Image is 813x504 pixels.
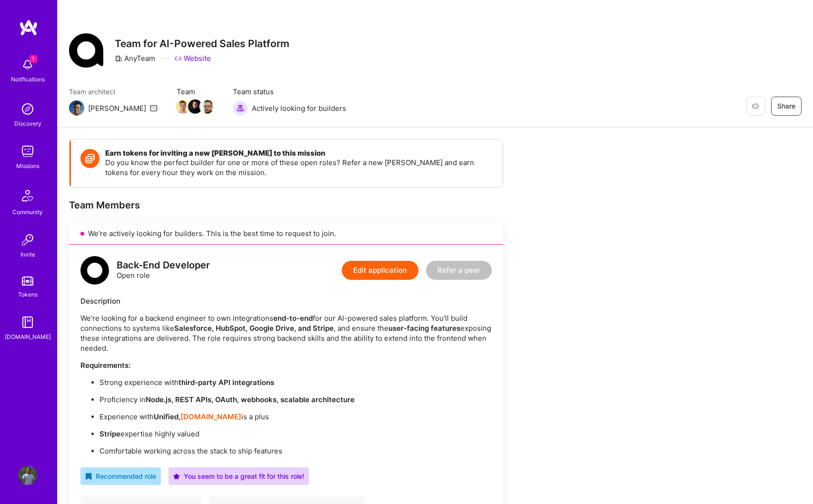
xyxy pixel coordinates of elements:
[80,361,130,370] strong: Requirements:
[117,260,210,280] div: Open role
[233,100,248,116] img: Actively looking for builders
[115,55,122,62] i: icon CompanyGray
[150,104,158,112] i: icon Mail
[771,97,802,116] button: Share
[16,184,39,207] img: Community
[99,412,492,422] p: Experience with is a plus
[273,314,313,323] strong: end-to-end
[18,55,37,74] img: bell
[105,158,493,178] p: Do you know the perfect builder for one or more of these open roles? Refer a new [PERSON_NAME] an...
[22,277,33,286] img: tokens
[30,55,37,63] span: 1
[18,466,37,485] img: User Avatar
[5,332,51,342] div: [DOMAIN_NAME]
[178,378,274,387] strong: third-party API integrations
[20,249,35,259] div: Invite
[426,261,492,280] button: Refer a peer
[189,99,201,115] a: Team Member Avatar
[88,103,146,113] div: [PERSON_NAME]
[173,473,180,480] i: icon PurpleStar
[777,101,795,111] span: Share
[11,74,45,84] div: Notifications
[80,149,99,168] img: Token icon
[18,230,37,249] img: Invite
[180,412,241,421] a: [DOMAIN_NAME]
[388,324,460,333] strong: user-facing features
[85,473,92,480] i: icon RecommendedBadge
[177,87,214,97] span: Team
[19,19,38,36] img: logo
[174,53,211,63] a: Website
[80,296,492,306] div: Description
[201,99,214,115] a: Team Member Avatar
[69,199,503,211] div: Team Members
[99,377,492,387] p: Strong experience with
[99,429,492,439] p: expertise highly valued
[174,324,334,333] strong: Salesforce, HubSpot, Google Drive, and Stripe
[18,142,37,161] img: teamwork
[200,99,215,114] img: Team Member Avatar
[69,33,103,68] img: Company Logo
[69,100,84,116] img: Team Architect
[69,223,503,245] div: We’re actively looking for builders. This is the best time to request to join.
[146,395,355,404] strong: Node.js, REST APIs, OAuth, webhooks, scalable architecture
[115,38,289,49] h3: Team for AI-Powered Sales Platform
[18,289,38,299] div: Tokens
[105,149,493,158] h4: Earn tokens for inviting a new [PERSON_NAME] to this mission
[80,313,492,353] p: We’re looking for a backend engineer to own integrations for our AI-powered sales platform. You’l...
[99,446,492,456] p: Comfortable working across the stack to ship features
[18,99,37,119] img: discovery
[233,87,346,97] span: Team status
[115,53,155,63] div: AnyTeam
[16,161,40,171] div: Missions
[99,429,120,438] strong: Stripe
[252,103,346,113] span: Actively looking for builders
[12,207,43,217] div: Community
[80,256,109,285] img: logo
[188,99,202,114] img: Team Member Avatar
[177,99,189,115] a: Team Member Avatar
[173,471,304,481] div: You seem to be a great fit for this role!
[18,313,37,332] img: guide book
[752,102,759,110] i: icon EyeClosed
[85,471,156,481] div: Recommended role
[117,260,210,270] div: Back-End Developer
[176,99,190,114] img: Team Member Avatar
[14,119,41,128] div: Discovery
[16,466,40,485] a: User Avatar
[99,395,492,405] p: Proficiency in
[154,412,180,421] strong: Unified,
[342,261,418,280] button: Edit application
[69,87,158,97] span: Team architect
